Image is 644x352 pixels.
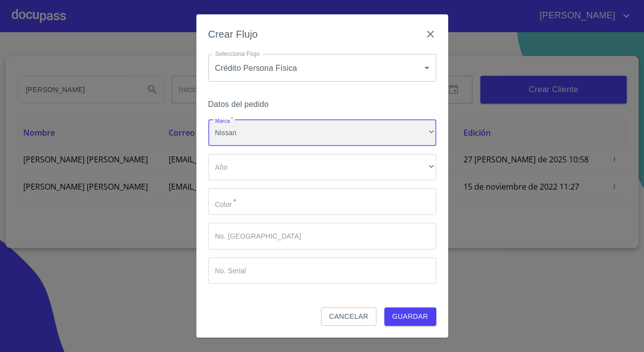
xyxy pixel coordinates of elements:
button: Guardar [384,307,436,326]
span: Cancelar [329,310,368,323]
h6: Datos del pedido [208,98,436,111]
span: Guardar [392,310,428,323]
div: Crédito Persona Física [208,54,436,82]
h6: Crear Flujo [208,26,258,42]
div: Nissan [208,119,436,146]
button: Cancelar [321,307,376,326]
div: ​ [208,154,436,181]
